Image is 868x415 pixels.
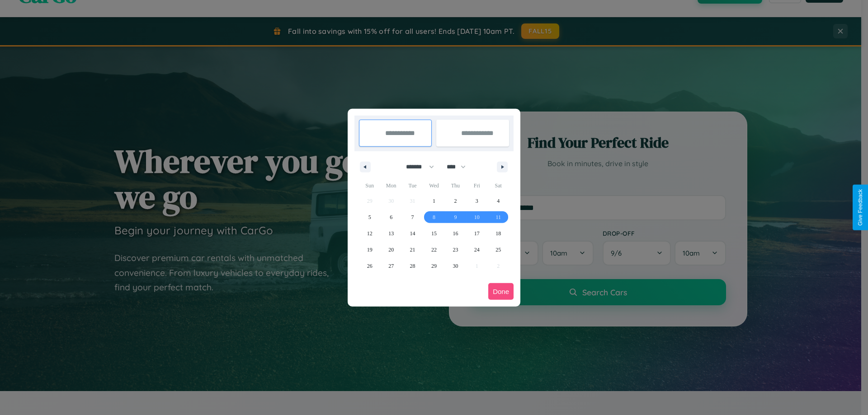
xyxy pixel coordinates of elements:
[359,242,380,258] button: 19
[423,178,444,193] span: Wed
[488,242,509,258] button: 25
[466,178,487,193] span: Fri
[410,258,415,274] span: 28
[474,225,480,242] span: 17
[423,242,444,258] button: 22
[380,242,401,258] button: 20
[433,193,435,209] span: 1
[368,209,371,225] span: 5
[488,209,509,225] button: 11
[390,209,392,225] span: 6
[453,258,458,274] span: 30
[488,178,509,193] span: Sat
[359,209,380,225] button: 5
[495,209,501,225] span: 11
[497,193,500,209] span: 4
[488,225,509,242] button: 18
[402,242,423,258] button: 21
[402,225,423,242] button: 14
[359,258,380,274] button: 26
[380,258,401,274] button: 27
[411,209,414,225] span: 7
[423,209,444,225] button: 8
[445,193,466,209] button: 2
[423,225,444,242] button: 15
[367,258,373,274] span: 26
[495,225,501,242] span: 18
[402,209,423,225] button: 7
[380,209,401,225] button: 6
[445,178,466,193] span: Thu
[388,242,394,258] span: 20
[474,209,480,225] span: 10
[431,242,437,258] span: 22
[402,178,423,193] span: Tue
[857,189,863,226] div: Give Feedback
[445,258,466,274] button: 30
[466,242,487,258] button: 24
[488,283,514,300] button: Done
[453,225,458,242] span: 16
[388,225,394,242] span: 13
[402,258,423,274] button: 28
[410,225,415,242] span: 14
[474,242,480,258] span: 24
[423,193,444,209] button: 1
[454,209,457,225] span: 9
[380,178,401,193] span: Mon
[466,225,487,242] button: 17
[367,242,373,258] span: 19
[359,225,380,242] button: 12
[488,193,509,209] button: 4
[445,225,466,242] button: 16
[453,242,458,258] span: 23
[410,242,415,258] span: 21
[495,242,501,258] span: 25
[445,242,466,258] button: 23
[359,178,380,193] span: Sun
[423,258,444,274] button: 29
[454,193,457,209] span: 2
[431,225,437,242] span: 15
[466,193,487,209] button: 3
[431,258,437,274] span: 29
[367,225,373,242] span: 12
[433,209,435,225] span: 8
[388,258,394,274] span: 27
[466,209,487,225] button: 10
[476,193,478,209] span: 3
[445,209,466,225] button: 9
[380,225,401,242] button: 13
